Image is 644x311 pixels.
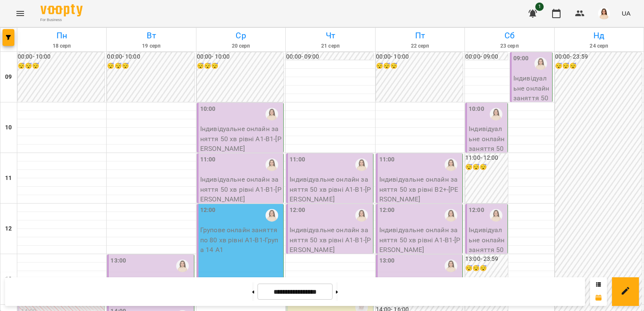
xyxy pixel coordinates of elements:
p: Індивідуальне онлайн заняття 50 хв рівні А1-В1 - [PERSON_NAME] [290,174,371,204]
img: Оксана [445,158,457,171]
p: Індивідуальне онлайн заняття 50 хв рівні А1-В1 - [PERSON_NAME] [200,174,282,204]
h6: 09 [5,72,12,82]
label: 11:00 [379,155,395,164]
p: Індивідуальне онлайн заняття 50 хв рівні В2+ - [PERSON_NAME] [513,73,550,133]
img: Оксана [355,158,368,171]
img: Оксана [490,108,502,121]
h6: 11 [5,174,12,183]
h6: Пн [19,29,105,42]
label: 11:00 [200,155,216,164]
img: Оксана [490,209,502,222]
label: 13:00 [379,256,395,265]
h6: 00:00 - 10:00 [107,52,194,62]
h6: 12 [5,224,12,233]
label: 12:00 [200,206,216,215]
span: For Business [40,17,83,23]
p: Індивідуальне онлайн заняття 50 хв рівні А1-В1 - [PERSON_NAME] [200,124,282,154]
img: Оксана [445,260,457,272]
h6: 11:00 - 12:00 [465,153,508,163]
h6: 00:00 - 09:00 [465,52,508,62]
img: Оксана [266,108,278,121]
label: 10:00 [469,105,484,114]
h6: 20 серп [198,42,284,50]
span: UA [622,9,631,18]
h6: 00:00 - 10:00 [18,52,105,62]
h6: 21 серп [287,42,373,50]
button: Menu [10,3,30,24]
h6: Вт [108,29,194,42]
h6: 23 серп [466,42,553,50]
p: Індивідуальне онлайн заняття 50 хв (підготовка до іспиту ) рівні В2+ - [PERSON_NAME] [469,124,506,204]
img: 76124efe13172d74632d2d2d3678e7ed.png [598,8,610,19]
img: Оксана [176,260,189,272]
h6: 😴😴😴 [18,62,105,71]
label: 12:00 [290,206,305,215]
h6: 19 серп [108,42,194,50]
h6: 00:00 - 10:00 [376,52,463,62]
h6: 😴😴😴 [376,62,463,71]
h6: 00:00 - 10:00 [197,52,284,62]
h6: Чт [287,29,373,42]
label: 09:00 [513,54,529,63]
p: Індивідуальне онлайн заняття 50 хв рівні А1-В1 - [PERSON_NAME] [469,225,506,284]
h6: 13:00 - 23:59 [465,255,508,264]
img: Оксана [266,209,278,222]
h6: 😴😴😴 [107,62,194,71]
h6: 😴😴😴 [555,62,642,71]
h6: Пт [377,29,463,42]
h6: 00:00 - 09:00 [286,52,373,62]
p: Індивідуальне онлайн заняття 50 хв рівні В2+ - [PERSON_NAME] [379,174,461,204]
label: 11:00 [290,155,305,164]
p: Групове онлайн заняття по 80 хв рівні А1-В1 - Група 14 А1 [200,225,282,255]
h6: Сб [466,29,553,42]
img: Оксана [355,209,368,222]
h6: 24 серп [556,42,642,50]
p: Індивідуальне онлайн заняття 50 хв рівні А1-В1 - [PERSON_NAME] [290,225,371,255]
img: Оксана [534,57,547,70]
h6: Ср [198,29,284,42]
img: Voopty Logo [40,4,83,16]
img: Оксана [445,209,457,222]
h6: 😴😴😴 [197,62,284,71]
label: 10:00 [200,105,216,114]
h6: 18 серп [19,42,105,50]
h6: 10 [5,123,12,132]
button: UA [618,5,634,21]
img: Оксана [266,158,278,171]
p: Індивідуальне онлайн заняття 50 хв рівні А1-В1 - [PERSON_NAME] [379,225,461,255]
h6: 00:00 - 23:59 [555,52,642,62]
h6: 😴😴😴 [465,264,508,273]
h6: 😴😴😴 [465,163,508,172]
span: 1 [535,3,544,11]
label: 12:00 [469,206,484,215]
label: 12:00 [379,206,395,215]
label: 13:00 [110,256,126,265]
h6: Нд [556,29,642,42]
h6: 22 серп [377,42,463,50]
